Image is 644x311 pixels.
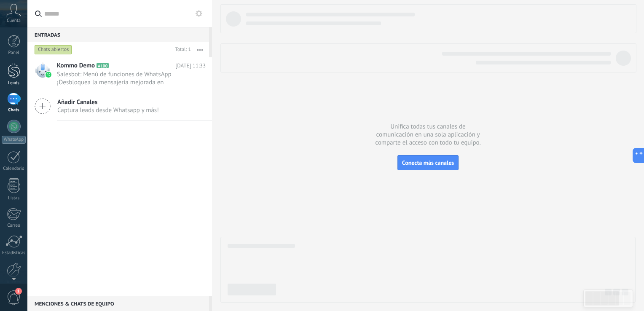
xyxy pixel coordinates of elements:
[7,18,21,24] span: Cuenta
[35,45,72,55] div: Chats abiertos
[172,46,191,54] div: Total: 1
[2,107,26,113] div: Chats
[57,70,190,86] span: Salesbot: Menú de funciones de WhatsApp ¡Desbloquea la mensajería mejorada en WhatsApp! Haz clic ...
[2,136,26,144] div: WhatsApp
[46,72,51,78] img: waba.svg
[2,223,26,228] div: Correo
[97,63,109,68] span: A100
[175,62,206,70] span: [DATE] 11:33
[57,106,159,114] span: Captura leads desde Whatsapp y más!
[402,159,454,166] span: Conecta más canales
[2,50,26,56] div: Panel
[15,288,22,295] span: 1
[2,166,26,172] div: Calendario
[191,42,209,57] button: Más
[27,27,209,42] div: Entradas
[27,296,209,311] div: Menciones & Chats de equipo
[27,57,212,92] a: Kommo Demo A100 [DATE] 11:33 Salesbot: Menú de funciones de WhatsApp ¡Desbloquea la mensajería me...
[57,62,95,70] span: Kommo Demo
[2,196,26,201] div: Listas
[397,155,459,170] button: Conecta más canales
[2,80,26,86] div: Leads
[2,250,26,256] div: Estadísticas
[57,98,159,106] span: Añadir Canales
